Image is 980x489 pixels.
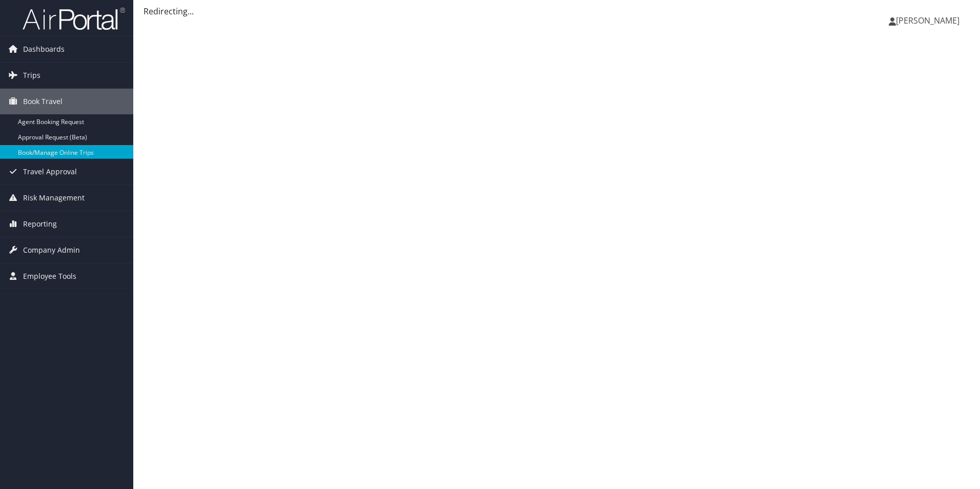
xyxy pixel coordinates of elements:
span: Book Travel [23,89,63,114]
img: airportal-logo.png [23,7,125,31]
span: Company Admin [23,237,80,263]
span: Travel Approval [23,159,77,185]
span: Risk Management [23,185,85,211]
span: [PERSON_NAME] [896,15,959,26]
a: [PERSON_NAME] [889,5,970,36]
div: Redirecting... [144,5,970,17]
span: Reporting [23,211,57,237]
span: Dashboards [23,36,65,62]
span: Trips [23,63,40,88]
span: Employee Tools [23,263,76,289]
